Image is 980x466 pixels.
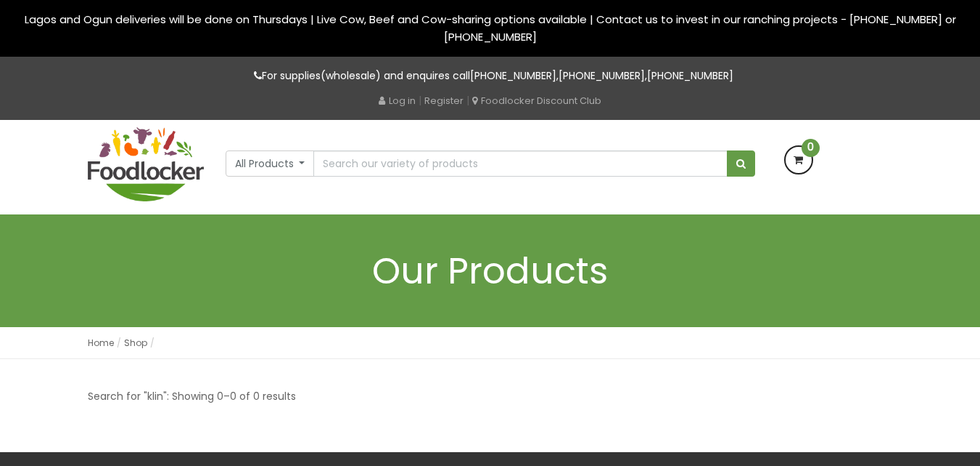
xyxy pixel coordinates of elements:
img: FoodLocker [88,127,204,201]
a: Shop [124,337,147,349]
a: Log in [379,94,416,108]
span: Lagos and Ogun deliveries will be done on Thursdays | Live Cow, Beef and Cow-sharing options avai... [25,12,956,44]
button: All Products [226,150,315,177]
span: | [419,93,421,108]
p: For supplies(wholesale) and enquires call , , [88,68,893,84]
span: | [466,93,469,108]
a: [PHONE_NUMBER] [559,68,645,83]
a: [PHONE_NUMBER] [647,68,733,83]
h1: Our Products [88,251,893,291]
span: 0 [802,139,820,157]
a: [PHONE_NUMBER] [470,68,556,83]
a: Foodlocker Discount Club [472,94,601,108]
p: Search for "klin": Showing 0–0 of 0 results [88,388,296,405]
a: Register [424,94,464,108]
a: Home [88,337,114,349]
input: Search our variety of products [313,150,727,177]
